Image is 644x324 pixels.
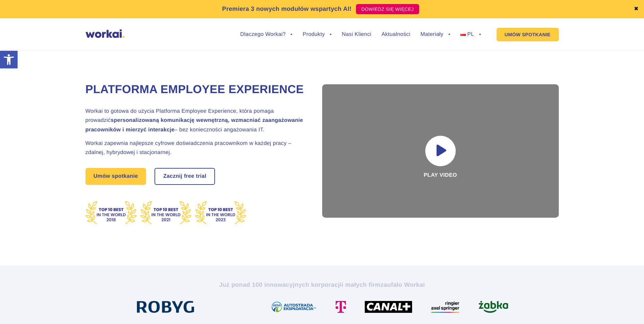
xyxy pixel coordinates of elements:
a: Dlaczego Workai? [240,32,293,37]
h2: Workai to gotowa do użycia Platforma Employee Experience, która pomaga prowadzić – bez koniecznoś... [86,107,305,134]
h1: Platforma Employee Experience [86,82,305,98]
a: UMÓW SPOTKANIE [497,28,559,41]
div: Play video [322,84,559,218]
p: Premiera 3 nowych modułów wspartych AI! [222,4,352,14]
a: Aktualności [381,32,410,37]
a: Umów spotkanie [86,168,146,185]
a: ✖ [634,6,639,12]
h2: Workai zapewnia najlepsze cyfrowe doświadczenia pracownikom w każdej pracy – zdalnej, hybrydowej ... [86,139,305,157]
a: Produkty [303,32,332,37]
a: Materiały [421,32,450,37]
i: i małych firm [341,281,380,288]
h2: Już ponad 100 innowacyjnych korporacji zaufało Workai [135,281,510,289]
strong: spersonalizowaną komunikację wewnętrzną, wzmacniać zaangażowanie pracowników i mierzyć interakcje [86,117,303,132]
a: Zacznij free trial [155,169,215,184]
a: Nasi Klienci [342,32,371,37]
a: DOWIEDZ SIĘ WIĘCEJ [356,4,419,14]
span: PL [467,31,474,37]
